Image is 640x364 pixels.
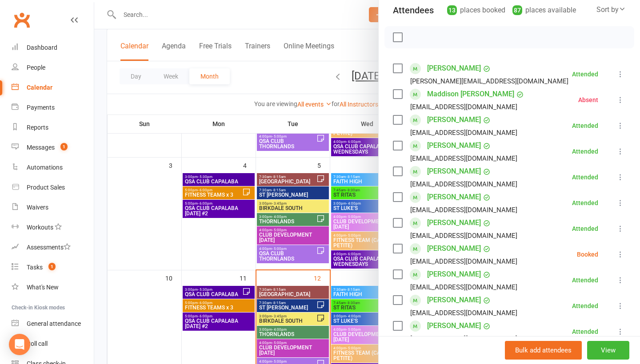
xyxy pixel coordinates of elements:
[27,320,81,327] div: General attendance
[27,184,65,191] div: Product Sales
[27,64,45,71] div: People
[27,284,59,291] div: What's New
[27,264,43,271] div: Tasks
[447,5,457,15] div: 13
[427,190,481,204] a: [PERSON_NAME]
[27,84,52,91] div: Calendar
[12,38,94,58] a: Dashboard
[410,178,517,190] div: [EMAIL_ADDRESS][DOMAIN_NAME]
[572,71,598,77] div: Attended
[427,267,481,281] a: [PERSON_NAME]
[572,174,598,180] div: Attended
[572,303,598,309] div: Attended
[572,123,598,129] div: Attended
[27,144,55,151] div: Messages
[27,124,48,131] div: Reports
[410,230,517,241] div: [EMAIL_ADDRESS][DOMAIN_NAME]
[12,314,94,334] a: General attendance kiosk mode
[410,307,517,319] div: [EMAIL_ADDRESS][DOMAIN_NAME]
[12,237,94,257] a: Assessments
[12,78,94,98] a: Calendar
[12,158,94,178] a: Automations
[512,5,522,15] div: 87
[12,118,94,138] a: Reports
[27,204,48,211] div: Waivers
[48,263,56,270] span: 1
[12,138,94,158] a: Messages 1
[427,61,481,75] a: [PERSON_NAME]
[572,277,598,283] div: Attended
[27,224,53,231] div: Workouts
[27,164,63,171] div: Automations
[27,104,55,111] div: Payments
[12,98,94,118] a: Payments
[393,4,434,16] div: Attendees
[427,241,481,256] a: [PERSON_NAME]
[427,293,481,307] a: [PERSON_NAME]
[427,87,514,101] a: Maddison [PERSON_NAME]
[12,178,94,198] a: Product Sales
[427,164,481,178] a: [PERSON_NAME]
[572,226,598,232] div: Attended
[427,319,481,333] a: [PERSON_NAME]
[410,281,517,293] div: [EMAIL_ADDRESS][DOMAIN_NAME]
[11,9,33,31] a: Clubworx
[572,148,598,154] div: Attended
[410,256,517,267] div: [EMAIL_ADDRESS][DOMAIN_NAME]
[572,200,598,206] div: Attended
[578,97,598,103] div: Absent
[427,216,481,230] a: [PERSON_NAME]
[27,44,57,51] div: Dashboard
[410,333,517,344] div: [EMAIL_ADDRESS][DOMAIN_NAME]
[12,334,94,354] a: Roll call
[572,328,598,335] div: Attended
[577,251,598,257] div: Booked
[447,4,505,16] div: places booked
[512,4,576,16] div: places available
[9,334,30,355] div: Open Intercom Messenger
[12,277,94,297] a: What's New
[12,257,94,277] a: Tasks 1
[505,341,582,360] button: Bulk add attendees
[587,341,629,360] button: View
[27,244,71,251] div: Assessments
[410,153,517,164] div: [EMAIL_ADDRESS][DOMAIN_NAME]
[427,138,481,153] a: [PERSON_NAME]
[12,58,94,78] a: People
[27,340,48,347] div: Roll call
[410,127,517,138] div: [EMAIL_ADDRESS][DOMAIN_NAME]
[12,198,94,218] a: Waivers
[410,101,517,113] div: [EMAIL_ADDRESS][DOMAIN_NAME]
[410,204,517,216] div: [EMAIL_ADDRESS][DOMAIN_NAME]
[427,113,481,127] a: [PERSON_NAME]
[60,143,68,150] span: 1
[12,218,94,237] a: Workouts
[410,75,568,87] div: [PERSON_NAME][EMAIL_ADDRESS][DOMAIN_NAME]
[596,4,626,16] div: Sort by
